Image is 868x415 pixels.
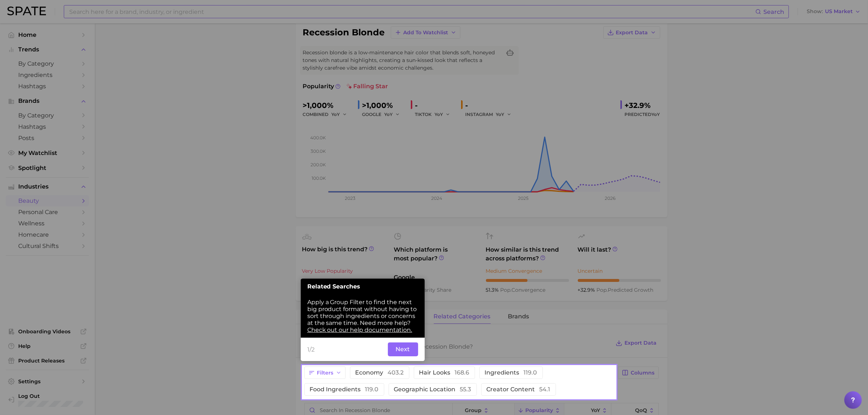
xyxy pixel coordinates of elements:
[540,386,550,393] span: 54.1
[355,370,404,376] span: economy
[394,387,471,392] span: geographic location
[317,370,334,376] span: Filters
[485,370,537,376] span: ingredients
[310,387,379,392] span: food ingredients
[460,386,471,393] span: 55.3
[419,370,470,376] span: hair looks
[455,369,470,376] span: 168.6
[487,387,550,392] span: creator content
[365,386,379,393] span: 119.0
[388,369,404,376] span: 403.2
[304,366,346,379] button: Filters
[524,369,537,376] span: 119.0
